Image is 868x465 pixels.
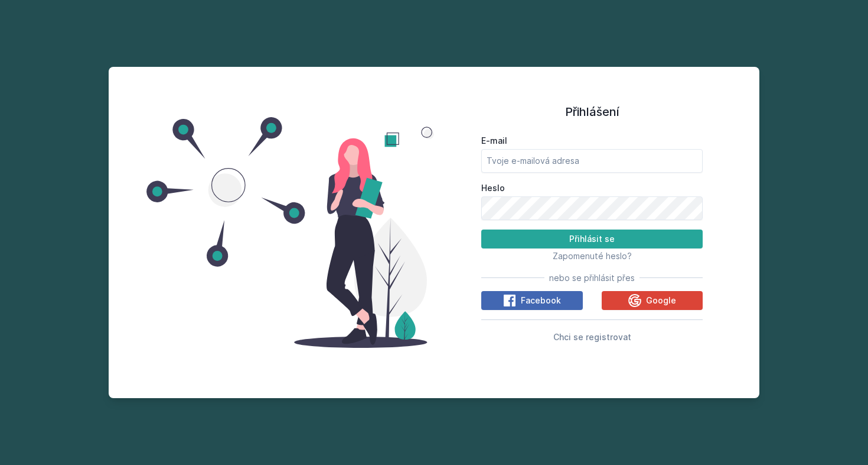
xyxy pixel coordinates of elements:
[646,295,676,306] span: Google
[481,291,583,310] button: Facebook
[602,291,703,310] button: Google
[553,251,632,261] span: Zapomenuté heslo?
[481,135,703,147] label: E-mail
[481,103,703,121] h1: Přihlášení
[521,295,561,306] span: Facebook
[481,149,703,173] input: Tvoje e-mailová adresa
[553,330,631,344] button: Chci se registrovat
[481,230,703,248] button: Přihlásit se
[553,332,631,342] span: Chci se registrovat
[549,272,635,284] span: nebo se přihlásit přes
[481,182,703,194] label: Heslo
